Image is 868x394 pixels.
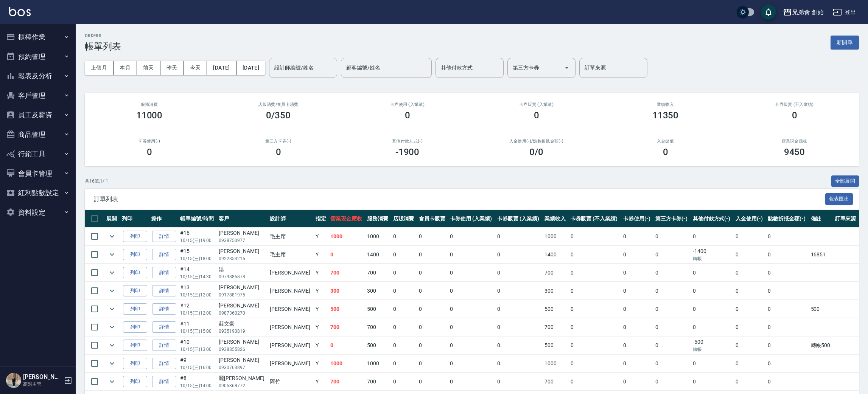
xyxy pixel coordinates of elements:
td: 0 [495,318,543,336]
p: 高階主管 [23,381,62,388]
td: 0 [569,228,621,245]
h2: 營業現金應收 [739,139,850,144]
td: 0 [766,300,809,318]
td: 0 [621,355,653,372]
td: 500 [365,300,391,318]
td: 0 [734,355,766,372]
td: 0 [448,246,495,264]
td: 1000 [328,228,365,245]
button: 報表匯出 [825,193,853,205]
td: 0 [621,246,653,264]
th: 點數折抵金額(-) [766,210,809,228]
button: 今天 [184,61,207,75]
td: 毛主席 [268,246,314,264]
td: 0 [621,228,653,245]
p: 0979885878 [219,273,266,280]
h3: 11350 [652,110,679,121]
td: 500 [328,300,365,318]
div: 莊文豪 [219,320,266,328]
th: 其他付款方式(-) [691,210,734,228]
td: 0 [448,318,495,336]
td: 0 [734,264,766,282]
td: 0 [621,373,653,391]
button: 上個月 [85,61,114,75]
p: 0938750977 [219,237,266,244]
td: #13 [178,282,217,300]
p: 10/15 (三) 14:00 [180,382,215,389]
td: 16851 [809,246,833,264]
td: 0 [495,355,543,372]
td: -1400 [691,246,734,264]
td: 0 [691,373,734,391]
button: 紅利點數設定 [3,183,73,203]
button: Open [561,62,573,74]
td: 1000 [328,355,365,372]
td: 0 [569,264,621,282]
td: 0 [766,318,809,336]
td: 0 [391,355,417,372]
h2: ORDERS [85,33,121,38]
div: [PERSON_NAME] [219,338,266,346]
td: 0 [621,300,653,318]
a: 詳情 [152,376,176,388]
button: 資料設定 [3,203,73,222]
p: 10/15 (三) 15:00 [180,328,215,335]
td: 0 [734,337,766,354]
button: 列印 [123,376,147,388]
td: 0 [448,300,495,318]
button: 員工及薪資 [3,105,73,125]
td: 700 [365,318,391,336]
td: 700 [328,264,365,282]
div: 龎[PERSON_NAME] [219,374,266,382]
td: 0 [766,337,809,354]
td: [PERSON_NAME] [268,337,314,354]
td: [PERSON_NAME] [268,300,314,318]
th: 卡券販賣 (不入業績) [569,210,621,228]
td: 0 [391,318,417,336]
td: 0 [691,318,734,336]
td: 0 [391,373,417,391]
td: 700 [543,373,568,391]
td: 0 [495,337,543,354]
div: [PERSON_NAME] [219,284,266,292]
td: 0 [495,373,543,391]
h3: 0 /0 [529,147,543,157]
td: 0 [691,264,734,282]
td: 0 [448,228,495,245]
td: 0 [328,337,365,354]
td: 0 [495,228,543,245]
td: 0 [653,318,691,336]
p: 0922853215 [219,255,266,262]
th: 卡券使用 (入業績) [448,210,495,228]
td: 0 [448,337,495,354]
button: 列印 [123,285,147,297]
p: 10/15 (三) 14:30 [180,273,215,280]
td: 0 [766,246,809,264]
th: 營業現金應收 [328,210,365,228]
button: 客戶管理 [3,86,73,105]
td: 0 [653,264,691,282]
td: [PERSON_NAME] [268,282,314,300]
button: expand row [106,376,118,387]
h2: 入金使用(-) /點數折抵金額(-) [481,139,592,144]
td: Y [314,300,328,318]
div: [PERSON_NAME] [219,356,266,364]
th: 卡券使用(-) [621,210,653,228]
button: 行銷工具 [3,144,73,164]
p: 轉帳 [693,346,732,353]
button: 新開單 [831,36,859,50]
button: expand row [106,231,118,242]
td: 0 [734,373,766,391]
td: 1000 [365,228,391,245]
p: 共 16 筆, 1 / 1 [85,178,108,185]
button: expand row [106,267,118,278]
td: #12 [178,300,217,318]
a: 詳情 [152,267,176,279]
h3: 服務消費 [94,102,205,107]
h2: 店販消費 /會員卡消費 [223,102,334,107]
td: 1400 [365,246,391,264]
td: 0 [417,337,448,354]
td: 0 [621,318,653,336]
img: Logo [9,7,31,16]
button: expand row [106,249,118,260]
